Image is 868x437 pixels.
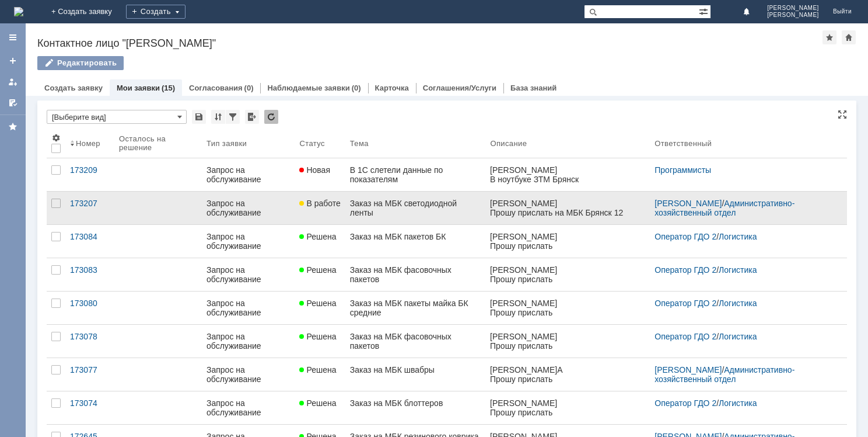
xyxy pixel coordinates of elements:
[654,139,712,148] div: Ответственный
[65,192,114,224] a: 173207
[345,258,486,291] a: Заказ на МБК фасовочных пакетов
[654,398,716,408] a: Оператор ГДО 2
[211,110,225,124] div: Сортировка...
[350,232,481,241] div: Заказ на МБК пакетов БК
[70,398,110,408] div: 173074
[299,265,336,275] span: Решена
[206,299,290,317] div: Запрос на обслуживание
[350,199,481,217] div: Заказ на МБК светодиодной ленты
[70,165,110,175] div: 173209
[202,391,295,424] a: Запрос на обслуживание
[299,199,340,208] span: В работе
[350,398,481,408] div: Заказ на МБК блоттеров
[65,129,114,158] th: Номер
[654,232,833,241] div: /
[654,265,833,275] div: /
[299,332,336,341] span: Решена
[719,398,757,408] a: Логистика
[767,5,819,12] span: [PERSON_NAME]
[202,129,295,158] th: Тип заявки
[244,84,254,92] div: (0)
[345,292,486,324] a: Заказ на МБК пакеты майка БК средние
[206,265,290,284] div: Запрос на обслуживание
[350,139,369,148] div: Тема
[162,84,175,92] div: (15)
[654,365,794,384] a: Административно-хозяйственный отдел
[206,165,290,184] div: Запрос на обслуживание
[295,325,345,358] a: Решена
[299,139,324,148] div: Статус
[423,84,496,92] a: Соглашения/Услуги
[350,299,481,317] div: Заказ на МБК пакеты майка БК средние
[654,332,833,341] div: /
[654,265,716,275] a: Оператор ГДО 2
[202,258,295,291] a: Запрос на обслуживание
[202,225,295,258] a: Запрос на обслуживание
[37,37,822,49] div: Контактное лицо "[PERSON_NAME]"
[719,299,757,308] a: Логистика
[206,398,290,417] div: Запрос на обслуживание
[65,391,114,424] a: 173074
[206,332,290,351] div: Запрос на обслуживание
[70,365,110,374] div: 173077
[345,391,486,424] a: Заказ на МБК блоттеров
[70,299,110,308] div: 173080
[189,84,243,92] a: Согласования
[822,30,836,44] div: Добавить в избранное
[202,358,295,391] a: Запрос на обслуживание
[192,110,206,124] div: Сохранить вид
[654,232,716,241] a: Оператор ГДО 2
[245,110,259,124] div: Экспорт списка
[202,158,295,191] a: Запрос на обслуживание
[510,84,556,92] a: База знаний
[206,139,247,148] div: Тип заявки
[299,365,336,374] span: Решена
[14,7,23,16] img: logo
[51,133,61,143] span: Настройки
[345,129,486,158] th: Тема
[70,332,110,341] div: 173078
[295,292,345,324] a: Решена
[119,134,188,152] div: Осталось на решение
[345,358,486,391] a: Заказ на МБК швабры
[65,258,114,291] a: 173083
[350,332,481,351] div: Заказ на МБК фасовочных пакетов
[654,398,833,408] div: /
[490,139,527,148] div: Описание
[842,30,856,44] div: Сделать домашней страницей
[345,158,486,191] a: В 1С слетели данные по показателям
[345,225,486,258] a: Заказ на МБК пакетов БК
[299,299,336,308] span: Решена
[70,232,110,241] div: 173084
[767,12,819,19] span: [PERSON_NAME]
[838,110,847,119] div: На всю страницу
[65,158,114,191] a: 173209
[654,199,794,217] a: Административно-хозяйственный отдел
[65,292,114,324] a: 173080
[350,265,481,284] div: Заказ на МБК фасовочных пакетов
[202,192,295,224] a: Запрос на обслуживание
[117,84,160,92] a: Мои заявки
[295,358,345,391] a: Решена
[70,265,110,275] div: 173083
[126,5,185,19] div: Создать
[206,199,290,217] div: Запрос на обслуживание
[345,192,486,224] a: Заказ на МБК светодиодной ленты
[699,5,710,16] span: Расширенный поиск
[267,84,349,92] a: Наблюдаемые заявки
[206,232,290,251] div: Запрос на обслуживание
[719,232,757,241] a: Логистика
[65,225,114,258] a: 173084
[226,110,240,124] div: Фильтрация...
[654,199,722,208] a: [PERSON_NAME]
[295,258,345,291] a: Решена
[654,332,716,341] a: Оператор ГДО 2
[202,292,295,324] a: Запрос на обслуживание
[719,332,757,341] a: Логистика
[76,139,100,148] div: Номер
[352,84,361,92] div: (0)
[295,391,345,424] a: Решена
[654,199,833,217] div: /
[375,84,409,92] a: Карточка
[70,199,110,208] div: 173207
